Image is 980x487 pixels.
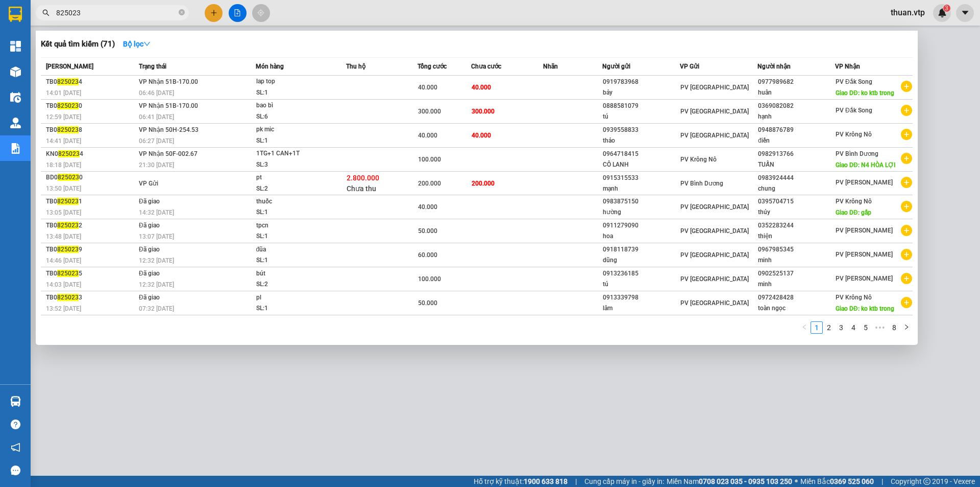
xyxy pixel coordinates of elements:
[139,137,174,145] span: 06:27 [DATE]
[758,255,835,266] div: minh
[139,281,174,288] span: 12:32 [DATE]
[41,39,115,50] h3: Kết quả tìm kiếm ( 71 )
[836,294,872,301] span: PV Krông Nô
[143,40,151,48] span: down
[11,420,20,429] span: question-circle
[57,78,79,85] span: 825023
[10,396,21,407] img: warehouse-icon
[901,201,912,212] span: plus-circle
[543,63,558,70] span: Nhãn
[256,100,333,111] div: bao bì
[603,173,679,183] div: 0915315533
[139,257,174,264] span: 12:32 [DATE]
[472,84,491,91] span: 40.000
[46,137,81,145] span: 14:41 [DATE]
[680,63,699,70] span: VP Gửi
[256,207,333,218] div: SL: 1
[139,294,160,301] span: Đã giao
[900,321,913,334] li: Next Page
[139,89,174,97] span: 06:46 [DATE]
[115,36,159,52] button: Bộ lọcdown
[57,294,79,301] span: 825023
[57,126,79,133] span: 825023
[603,183,679,194] div: mạnh
[418,180,441,187] span: 200.000
[603,135,679,146] div: thảo
[901,273,912,284] span: plus-circle
[57,222,79,229] span: 825023
[836,322,847,333] a: 3
[603,279,679,290] div: tú
[256,148,333,159] div: 1TG+1 CAN+1T
[46,292,136,303] div: TB0 3
[901,249,912,260] span: plus-circle
[46,113,81,121] span: 12:59 [DATE]
[46,63,93,70] span: [PERSON_NAME]
[139,150,198,157] span: VP Nhận 50F-002.67
[256,172,333,183] div: pt
[256,220,333,231] div: tpcn
[872,321,888,334] span: •••
[758,87,835,98] div: huân
[139,113,174,121] span: 06:41 [DATE]
[680,251,749,259] span: PV [GEOGRAPHIC_DATA]
[836,89,894,97] span: Giao DĐ: ko ktb trong
[836,305,894,312] span: Giao DĐ: ko ktb trong
[256,124,333,135] div: pk mic
[901,177,912,188] span: plus-circle
[256,159,333,171] div: SL: 3
[418,251,437,259] span: 60.000
[139,161,174,169] span: 21:30 [DATE]
[256,279,333,290] div: SL: 2
[418,227,437,235] span: 50.000
[901,297,912,308] span: plus-circle
[757,63,791,70] span: Người nhận
[139,63,166,70] span: Trạng thái
[418,156,441,163] span: 100.000
[256,76,333,87] div: lap top
[57,102,79,109] span: 825023
[900,321,913,334] button: right
[836,161,895,169] span: Giao DĐ: N4 HÒA LỢI
[46,172,136,183] div: BD0 0
[836,251,893,258] span: PV [PERSON_NAME]
[472,132,491,139] span: 40.000
[758,183,835,194] div: chung
[57,270,79,277] span: 825023
[758,125,835,135] div: 0948876789
[603,244,679,255] div: 0918118739
[471,63,501,70] span: Chưa cước
[836,107,872,114] span: PV Đắk Song
[139,209,174,216] span: 14:32 [DATE]
[46,149,136,159] div: KN0 4
[418,84,437,91] span: 40.000
[603,101,679,111] div: 0888581079
[57,246,79,253] span: 825023
[680,108,749,115] span: PV [GEOGRAPHIC_DATA]
[680,203,749,211] span: PV [GEOGRAPHIC_DATA]
[758,244,835,255] div: 0967985345
[836,150,878,157] span: PV Bình Dương
[46,305,81,312] span: 13:52 [DATE]
[10,92,21,103] img: warehouse-icon
[603,149,679,159] div: 0964718415
[256,244,333,256] div: đũa
[860,322,871,333] a: 5
[347,184,376,193] span: Chưa thu
[256,268,333,280] div: bút
[758,279,835,290] div: minh
[836,227,893,234] span: PV [PERSON_NAME]
[847,321,860,334] li: 4
[472,180,495,187] span: 200.000
[10,118,21,128] img: warehouse-icon
[680,180,723,187] span: PV Bình Dương
[758,173,835,183] div: 0983924444
[680,227,749,235] span: PV [GEOGRAPHIC_DATA]
[603,220,679,231] div: 0911279090
[836,209,871,216] span: Giao DĐ: gấp
[758,196,835,207] div: 0395704715
[758,303,835,314] div: toàn ngọc
[603,196,679,207] div: 0983875150
[256,196,333,207] div: thuốc
[889,322,900,333] a: 8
